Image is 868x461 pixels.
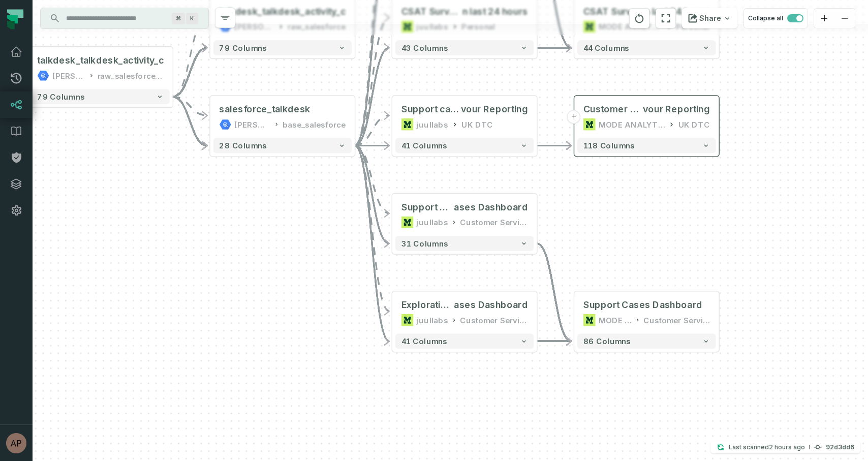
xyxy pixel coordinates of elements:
[599,314,632,326] div: MODE ANALYTICS
[416,217,448,229] div: juullabs
[461,118,493,131] div: UK DTC
[173,48,207,97] g: Edge from ce8be14281bba1416617f5983c9c3b5f to 4671e2b2f5b163661635a2106603d1be
[401,141,447,150] span: 41 columns
[219,141,266,150] span: 28 columns
[583,299,702,311] div: Support Cases Dashboard
[643,314,709,326] div: Customer Service Ops
[355,145,389,311] g: Edge from 8afe5a6eda60fbbc9fb5ea4c5058f2c6 to b281c568c39106fcbaa18af77c3fad1b
[355,145,389,341] g: Edge from 8afe5a6eda60fbbc9fb5ea4c5058f2c6 to b281c568c39106fcbaa18af77c3fad1b
[537,243,571,341] g: Edge from 8cddb702aa795ce9cc47ba1fce9fc261 to 7a6b665e8096a438dc8802652e1a0ccd
[355,115,389,145] g: Edge from 8afe5a6eda60fbbc9fb5ea4c5058f2c6 to 8e6e63e4d7a979c45040107839d076ec
[454,299,528,311] span: ases Dashboard
[401,239,448,248] span: 31 columns
[583,104,710,116] div: Customer Service Dashboard: UK NTM Flavour Reporting
[460,314,528,326] div: Customer Service Ops
[219,43,266,52] span: 79 columns
[355,145,389,243] g: Edge from 8afe5a6eda60fbbc9fb5ea4c5058f2c6 to 8cddb702aa795ce9cc47ba1fce9fc261
[729,442,805,452] p: Last scanned
[186,13,198,24] span: Press ⌘ + K to focus the search bar
[172,13,185,24] span: Press ⌘ + K to focus the search bar
[460,217,528,229] div: Customer Service Ops
[416,314,448,326] div: juullabs
[567,110,581,124] button: +
[401,104,528,116] div: Support cases @ Customer Service Dashboard: UK NTM Flavour Reporting
[52,70,85,82] div: juul-warehouse
[401,201,454,213] span: Support Cases v2 @ Support C
[743,8,808,28] button: Collapse all
[643,104,710,116] span: vour Reporting
[283,118,346,131] div: base_salesforce
[834,9,855,28] button: zoom out
[682,8,737,28] button: Share
[583,141,635,150] span: 118 columns
[710,441,860,453] button: Last scanned[DATE] 11:38:47 AM92d3dd6
[37,92,84,101] span: 79 columns
[583,336,631,346] span: 86 columns
[583,43,629,52] span: 44 columns
[401,299,528,311] div: Exploration @ Support Cases Dashboard
[401,336,447,346] span: 41 columns
[814,9,834,28] button: zoom in
[401,104,461,116] span: Support cases @ Customer Service Dashboard: [GEOGRAPHIC_DATA] NTM Fla
[6,433,26,453] img: avatar of Aryan Siddhabathula (c)
[355,145,389,213] g: Edge from 8afe5a6eda60fbbc9fb5ea4c5058f2c6 to 8cddb702aa795ce9cc47ba1fce9fc261
[454,201,528,213] span: ases Dashboard
[769,443,805,451] relative-time: Oct 9, 2025, 11:38 AM EDT
[826,444,854,450] h4: 92d3dd6
[583,104,643,116] span: Customer Service Dashboard: [GEOGRAPHIC_DATA] NTM Fla
[219,104,310,116] div: salesforce_talkdesk
[461,104,528,116] span: vour Reporting
[678,118,710,131] div: UK DTC
[173,18,207,97] g: Edge from ce8be14281bba1416617f5983c9c3b5f to 4671e2b2f5b163661635a2106603d1be
[416,118,448,131] div: juullabs
[599,118,665,131] div: MODE ANALYTICS
[234,118,270,131] div: juul-warehouse
[37,54,164,67] div: talkdesk_talkdesk_activity_c
[401,43,448,52] span: 43 columns
[173,97,207,115] g: Edge from ce8be14281bba1416617f5983c9c3b5f to 8afe5a6eda60fbbc9fb5ea4c5058f2c6
[401,299,454,311] span: Exploration @ Support C
[401,201,528,213] div: Support Cases v2 @ Support Cases Dashboard
[173,97,207,145] g: Edge from ce8be14281bba1416617f5983c9c3b5f to 8afe5a6eda60fbbc9fb5ea4c5058f2c6
[98,70,164,82] div: raw_salesforce_v2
